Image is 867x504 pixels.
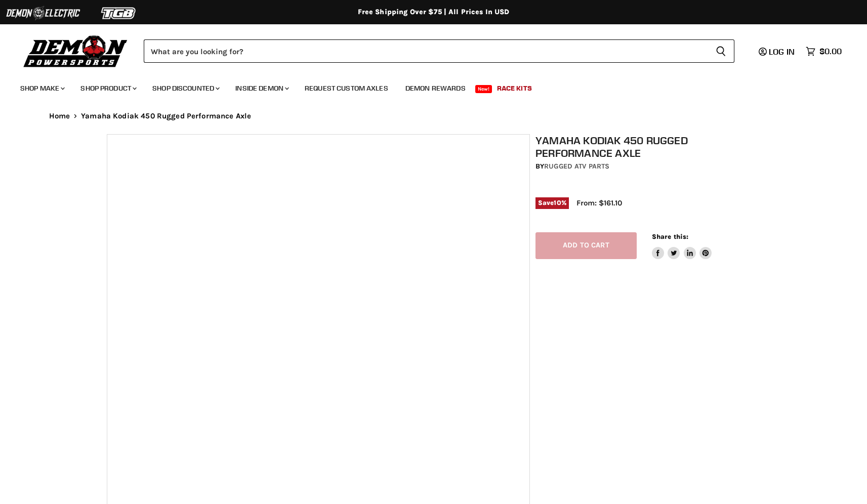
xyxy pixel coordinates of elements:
span: Save % [535,197,569,208]
div: Free Shipping Over $75 | All Prices In USD [29,8,839,17]
span: 10 [554,199,561,206]
a: Log in [754,47,801,56]
a: Shop Product [73,78,143,99]
span: From: $161.10 [576,198,622,207]
a: Shop Make [13,78,71,99]
form: Product [144,39,734,63]
input: Search [144,39,708,63]
aside: Share this: [652,232,712,259]
a: Demon Rewards [398,78,473,99]
span: $0.00 [819,47,842,56]
span: Yamaha Kodiak 450 Rugged Performance Axle [81,112,251,120]
a: Race Kits [489,78,540,99]
a: Shop Discounted [145,78,226,99]
a: $0.00 [801,44,847,59]
span: Share this: [652,233,688,240]
img: Demon Electric Logo 2 [5,4,81,23]
a: Request Custom Axles [297,78,396,99]
nav: Breadcrumbs [29,112,839,120]
span: New! [475,85,492,93]
ul: Main menu [13,74,839,99]
button: Search [708,39,734,63]
a: Inside Demon [228,78,295,99]
span: Log in [769,47,795,57]
a: Home [49,112,70,120]
img: Demon Powersports [20,33,131,69]
a: Rugged ATV Parts [544,162,609,171]
h1: Yamaha Kodiak 450 Rugged Performance Axle [535,134,766,159]
div: by [535,161,766,172]
img: TGB Logo 2 [81,4,157,23]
